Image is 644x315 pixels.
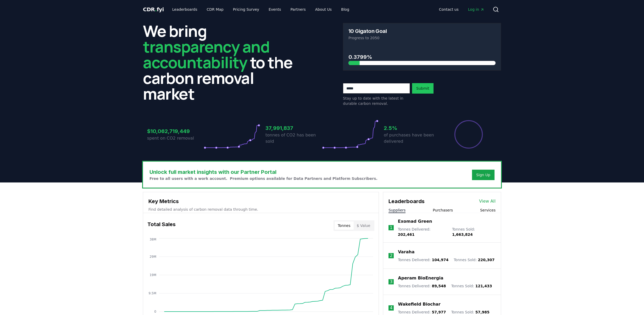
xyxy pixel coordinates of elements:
a: About Us [311,5,336,14]
a: Exomad Green [398,218,432,225]
span: 202,461 [398,232,415,237]
span: 57,985 [475,310,490,314]
h3: 0.3799% [348,53,496,61]
a: Varaha [398,249,414,255]
span: 89,548 [432,284,446,288]
p: Tonnes Sold : [452,227,496,237]
h3: Leaderboards [388,197,425,205]
p: Tonnes Delivered : [398,283,446,289]
p: Tonnes Sold : [451,310,489,315]
p: Free to all users with a work account. Premium options available for Data Partners and Platform S... [149,176,377,181]
a: Aperam BioEnergia [398,275,443,281]
p: Tonnes Delivered : [398,310,446,315]
a: CDR.fyi [143,6,164,13]
tspan: 0 [154,310,156,313]
nav: Main [435,5,488,14]
p: Tonnes Delivered : [398,257,448,262]
tspan: 9.5M [149,291,156,295]
button: Sign Up [472,170,495,180]
tspan: 38M [149,238,156,241]
span: 121,433 [475,284,492,288]
p: 2 [390,253,392,259]
button: Purchasers [433,208,453,213]
a: Events [264,5,285,14]
h3: Key Metrics [148,197,373,205]
div: Percentage of sales delivered [454,120,483,149]
button: Services [480,208,496,213]
h3: 10 Gigaton Goal [348,28,387,34]
span: 220,307 [478,258,495,262]
p: of purchases have been delivered [384,132,440,145]
p: Progress to 2050 [348,35,496,41]
a: Sign Up [476,172,490,177]
a: Log in [464,5,488,14]
p: 3 [390,279,392,285]
button: Submit [412,83,434,94]
span: . [155,6,157,13]
p: spent on CO2 removal [147,135,204,141]
h3: $10,062,719,449 [147,127,204,135]
a: View All [479,198,496,204]
h3: 2.5% [384,124,440,132]
nav: Main [168,5,353,14]
span: 57,977 [432,310,446,314]
a: CDR Map [203,5,228,14]
h3: Unlock full market insights with our Partner Portal [149,168,377,176]
h2: We bring to the carbon removal market [143,23,301,101]
p: 1 [390,225,392,231]
button: Suppliers [388,208,406,213]
a: Contact us [435,5,463,14]
span: 104,974 [432,258,448,262]
p: Find detailed analysis of carbon removal data through time. [148,207,373,212]
a: Leaderboards [168,5,202,14]
h3: Total Sales [147,220,176,231]
p: Tonnes Sold : [451,283,492,289]
p: Tonnes Delivered : [398,227,447,237]
p: tonnes of CO2 has been sold [265,132,322,145]
span: 1,663,824 [452,232,473,237]
button: Tonnes [335,221,353,230]
a: Pricing Survey [229,5,263,14]
tspan: 29M [149,255,156,259]
span: Log in [468,7,484,12]
p: Stay up to date with the latest in durable carbon removal. [343,96,410,106]
p: 4 [390,305,392,311]
a: Partners [286,5,310,14]
span: CDR fyi [143,6,164,13]
a: Blog [337,5,353,14]
a: Wakefield Biochar [398,301,440,307]
p: Tonnes Sold : [454,257,495,262]
span: transparency and accountability [143,36,269,73]
button: $ Value [354,221,374,230]
h3: 37,991,837 [265,124,322,132]
tspan: 19M [149,273,156,277]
